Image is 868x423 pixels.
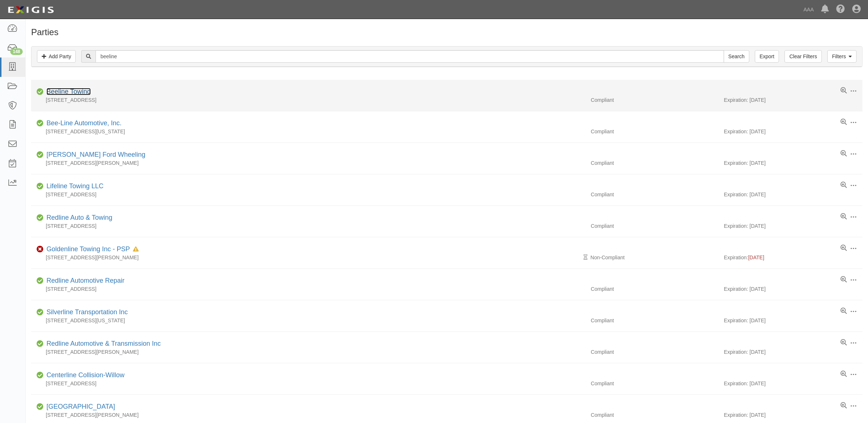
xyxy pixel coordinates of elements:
a: Redline Automotive & Transmission Inc [46,340,161,347]
div: 148 [10,48,23,55]
span: [DATE] [748,255,764,260]
a: Bee-Line Automotive, Inc. [46,119,122,127]
a: Lifeline Towing LLC [46,182,104,190]
a: Goldenline Towing Inc - PSP [46,245,130,253]
a: View results summary [841,276,847,283]
div: Redline Automotive Repair [44,276,124,286]
div: Compliant [585,128,724,135]
a: Export [755,50,779,63]
a: View results summary [841,339,847,346]
a: Centerline Collision-Willow [46,371,124,379]
div: Expiration: [DATE] [724,191,863,198]
i: Help Center - Complianz [836,5,845,14]
a: View results summary [841,245,847,252]
div: [STREET_ADDRESS] [31,96,585,104]
div: Expiration: [DATE] [724,348,863,356]
div: Compliant [585,380,724,387]
div: Goldenline Towing Inc - PSP [44,245,139,254]
div: Expiration: [724,254,863,261]
a: Filters [827,50,857,63]
div: Redline Auto & Towing [44,213,112,223]
div: [STREET_ADDRESS] [31,285,585,293]
div: Expiration: [DATE] [724,285,863,293]
a: Clear Filters [785,50,822,63]
a: View results summary [841,371,847,378]
div: [STREET_ADDRESS] [31,380,585,387]
div: Compliant [585,411,724,419]
img: logo-5460c22ac91f19d4615b14bd174203de0afe785f0fc80cf4dbbc73dc1793850b.png [5,3,56,16]
div: [STREET_ADDRESS] [31,222,585,230]
a: Add Party [37,50,76,63]
div: Expiration: [DATE] [724,159,863,167]
i: Compliant [37,341,44,346]
div: Expiration: [DATE] [724,317,863,324]
div: Berlin City Kia [44,402,115,412]
a: [PERSON_NAME] Ford Wheeling [46,151,145,158]
a: View results summary [841,308,847,315]
a: View results summary [841,402,847,409]
a: AAA [800,2,817,17]
div: Compliant [585,222,724,230]
div: [STREET_ADDRESS][PERSON_NAME] [31,411,585,419]
i: Compliant [37,404,44,409]
div: Lifeline Towing LLC [44,182,104,191]
div: [STREET_ADDRESS][PERSON_NAME] [31,348,585,356]
div: [STREET_ADDRESS][US_STATE] [31,317,585,324]
i: Compliant [37,373,44,378]
div: Compliant [585,96,724,104]
div: [STREET_ADDRESS][PERSON_NAME] [31,159,585,167]
i: Compliant [37,278,44,283]
i: Compliant [37,184,44,189]
i: Compliant [37,310,44,315]
a: View results summary [841,150,847,157]
i: In Default since 08/29/2025 [133,247,139,252]
input: Search [96,50,724,63]
input: Search [724,50,749,63]
div: Compliant [585,159,724,167]
a: Redline Auto & Towing [46,214,112,221]
div: Expiration: [DATE] [724,411,863,419]
i: Pending Review [584,255,588,260]
a: View results summary [841,87,847,94]
a: View results summary [841,119,847,126]
a: Beeline Towing [46,88,91,95]
div: Redline Automotive & Transmission Inc [44,339,161,349]
h1: Parties [31,27,863,37]
a: View results summary [841,182,847,189]
div: Silverline Transportation Inc [44,308,128,317]
div: Expiration: [DATE] [724,380,863,387]
div: Expiration: [DATE] [724,222,863,230]
div: [STREET_ADDRESS][US_STATE] [31,128,585,135]
i: Compliant [37,152,44,157]
div: Bee-Line Automotive, Inc. [44,119,122,128]
a: Silverline Transportation Inc [46,308,128,316]
div: Compliant [585,317,724,324]
div: Expiration: [DATE] [724,96,863,104]
div: Beeline Towing [44,87,91,97]
i: Compliant [37,121,44,126]
div: [STREET_ADDRESS][PERSON_NAME] [31,254,585,261]
div: Compliant [585,348,724,356]
div: Centerline Collision-Willow [44,371,124,380]
div: Non-Compliant [585,254,724,261]
div: Expiration: [DATE] [724,128,863,135]
div: Shults Ford Wheeling [44,150,145,160]
i: Compliant [37,215,44,220]
a: [GEOGRAPHIC_DATA] [46,403,115,410]
a: View results summary [841,213,847,220]
a: Redline Automotive Repair [46,277,124,284]
div: Compliant [585,191,724,198]
i: Non-Compliant [37,247,44,252]
i: Compliant [37,89,44,94]
div: Compliant [585,285,724,293]
div: [STREET_ADDRESS] [31,191,585,198]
